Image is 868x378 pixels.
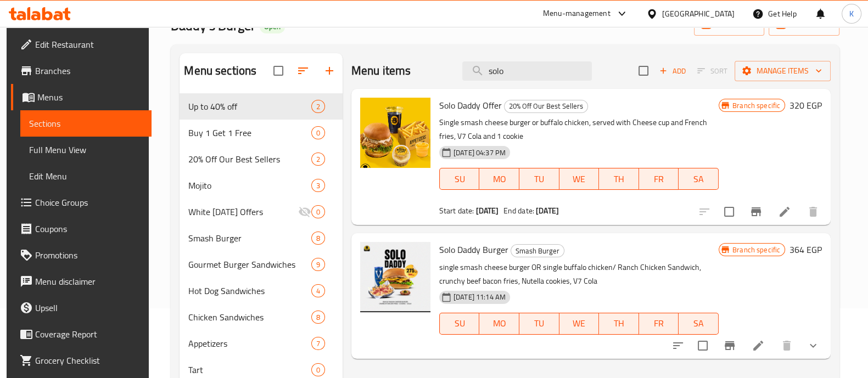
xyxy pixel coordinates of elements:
[655,63,690,80] button: Add
[311,153,325,166] div: items
[11,84,152,110] a: Menus
[679,313,719,335] button: SA
[484,171,515,187] span: MO
[188,153,311,166] span: 20% Off Our Best Sellers
[503,204,534,218] span: End date:
[599,168,639,190] button: TH
[188,205,298,218] div: White Friday Offers
[180,146,342,172] div: 20% Off Our Best Sellers2
[180,120,342,146] div: Buy 1 Get 1 Free0
[311,284,325,297] div: items
[311,126,325,139] div: items
[658,65,687,77] span: Add
[774,332,800,359] button: delete
[11,295,152,321] a: Upsell
[20,137,152,163] a: Full Menu View
[476,204,499,218] b: [DATE]
[188,363,311,376] span: Tart
[439,168,479,190] button: SU
[312,259,324,270] span: 9
[311,258,325,271] div: items
[188,337,311,350] span: Appetizers
[662,8,735,20] div: [GEOGRAPHIC_DATA]
[29,117,143,130] span: Sections
[643,171,675,187] span: FR
[632,59,655,82] span: Select section
[778,205,791,218] a: Edit menu item
[312,128,324,138] span: 0
[312,101,324,112] span: 2
[35,222,143,235] span: Coupons
[35,196,143,209] span: Choice Groups
[690,63,735,80] span: Select section first
[462,61,592,81] input: search
[639,168,679,190] button: FR
[439,261,719,288] p: single smash cheese burger OR single buffalo chicken/ Ranch Chicken Sandwich, crunchy beef bacon ...
[311,311,325,324] div: items
[20,110,152,137] a: Sections
[180,278,342,304] div: Hot Dog Sandwiches4
[35,328,143,341] span: Coverage Report
[484,315,515,331] span: MO
[519,168,559,190] button: TU
[439,97,502,114] span: Solo Daddy Offer
[449,292,510,302] span: [DATE] 11:14 AM
[37,91,143,104] span: Menus
[559,313,600,335] button: WE
[559,168,600,190] button: WE
[439,241,508,258] span: Solo Daddy Burger
[603,171,635,187] span: TH
[188,100,311,113] span: Up to 40% off
[444,171,475,187] span: SU
[311,100,325,113] div: items
[188,284,311,297] span: Hot Dog Sandwiches
[312,286,324,296] span: 4
[311,363,325,376] div: items
[524,315,555,331] span: TU
[743,64,822,78] span: Manage items
[683,171,714,187] span: SA
[180,330,342,357] div: Appetizers7
[35,249,143,262] span: Promotions
[718,200,741,223] span: Select to update
[312,312,324,323] span: 8
[35,301,143,314] span: Upsell
[180,172,342,199] div: Mojito3
[316,58,343,84] button: Add section
[188,232,311,245] span: Smash Burger
[180,304,342,330] div: Chicken Sandwiches8
[11,189,152,216] a: Choice Groups
[360,242,430,312] img: Solo Daddy Burger
[188,179,311,192] div: Mojito
[504,100,588,113] div: 20% Off Our Best Sellers
[188,258,311,271] span: Gourmet Burger Sandwiches
[11,58,152,84] a: Branches
[11,216,152,242] a: Coupons
[311,337,325,350] div: items
[180,199,342,225] div: White [DATE] Offers0
[11,31,152,58] a: Edit Restaurant
[524,171,555,187] span: TU
[679,168,719,190] button: SA
[439,116,719,143] p: Single smash cheese burger or buffalo chicken, served with Cheese cup and French fries, V7 Cola a...
[11,321,152,347] a: Coverage Report
[519,313,559,335] button: TU
[298,205,311,218] svg: Inactive section
[35,38,143,51] span: Edit Restaurant
[789,242,822,257] h6: 364 EGP
[800,199,826,225] button: delete
[728,245,785,255] span: Branch specific
[564,171,595,187] span: WE
[188,311,311,324] div: Chicken Sandwiches
[691,334,714,357] span: Select to update
[777,19,831,32] span: export
[449,148,510,158] span: [DATE] 04:37 PM
[543,7,611,20] div: Menu-management
[849,8,854,20] span: K
[703,19,755,32] span: import
[180,93,342,120] div: Up to 40% off2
